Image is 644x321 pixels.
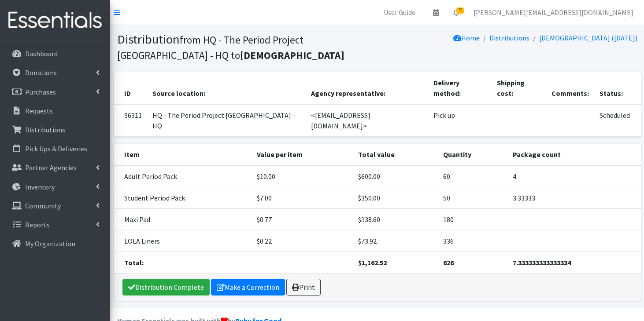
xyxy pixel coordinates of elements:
[114,165,252,187] td: Adult Period Pack
[114,230,252,252] td: LOLA Liners
[438,144,507,165] th: Quantity
[4,121,107,139] a: Distributions
[492,72,546,104] th: Shipping cost:
[211,279,285,295] a: Make a Correction
[489,33,529,42] a: Distributions
[4,216,107,233] a: Reports
[4,159,107,176] a: Partner Agencies
[25,220,50,229] p: Reports
[117,32,374,62] h1: Distribution
[25,239,75,248] p: My Organization
[377,4,422,21] a: User Guide
[594,72,640,104] th: Status:
[438,187,507,209] td: 50
[240,49,344,62] b: [DEMOGRAPHIC_DATA]
[358,258,387,267] strong: $1,162.52
[4,64,107,81] a: Donations
[252,144,353,165] th: Value per item
[286,279,321,295] a: Print
[114,209,252,230] td: Maxi Pad
[4,140,107,157] a: Pick Ups & Deliveries
[453,33,480,42] a: Home
[25,106,53,115] p: Requests
[466,4,640,21] a: [PERSON_NAME][EMAIL_ADDRESS][DOMAIN_NAME]
[25,144,87,153] p: Pick Ups & Deliveries
[353,144,438,165] th: Total value
[25,182,55,191] p: Inventory
[114,187,252,209] td: Student Period Pack
[4,6,107,35] img: HumanEssentials
[507,187,640,209] td: 3.33333
[428,104,492,137] td: Pick up
[539,33,637,42] a: [DEMOGRAPHIC_DATA] ([DATE])
[456,7,464,14] span: 75
[4,45,107,62] a: Dashboard
[25,88,56,96] p: Purchases
[353,209,438,230] td: $138.60
[507,144,640,165] th: Package count
[252,187,353,209] td: $7.00
[594,104,640,137] td: Scheduled
[306,104,428,137] td: <[EMAIL_ADDRESS][DOMAIN_NAME]>
[546,72,594,104] th: Comments:
[4,178,107,196] a: Inventory
[443,258,454,267] strong: 626
[147,104,306,137] td: HQ - The Period Project [GEOGRAPHIC_DATA] - HQ
[114,144,252,165] th: Item
[114,72,147,104] th: ID
[4,235,107,252] a: My Organization
[306,72,428,104] th: Agency representative:
[25,125,65,134] p: Distributions
[114,104,147,137] td: 96311
[513,258,571,267] strong: 7.333333333333334
[252,209,353,230] td: $0.77
[4,197,107,215] a: Community
[438,209,507,230] td: 180
[438,165,507,187] td: 60
[25,68,57,77] p: Donations
[507,165,640,187] td: 4
[147,72,306,104] th: Source location:
[25,163,77,172] p: Partner Agencies
[438,230,507,252] td: 336
[353,230,438,252] td: $73.92
[124,258,144,267] strong: Total:
[117,33,344,62] small: from HQ - The Period Project [GEOGRAPHIC_DATA] - HQ to
[25,201,61,210] p: Community
[353,187,438,209] td: $350.00
[25,49,58,58] p: Dashboard
[428,72,492,104] th: Delivery method:
[353,165,438,187] td: $600.00
[252,165,353,187] td: $10.00
[4,102,107,120] a: Requests
[4,83,107,101] a: Purchases
[252,230,353,252] td: $0.22
[122,279,210,295] a: Distribution Complete
[446,4,466,21] a: 75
